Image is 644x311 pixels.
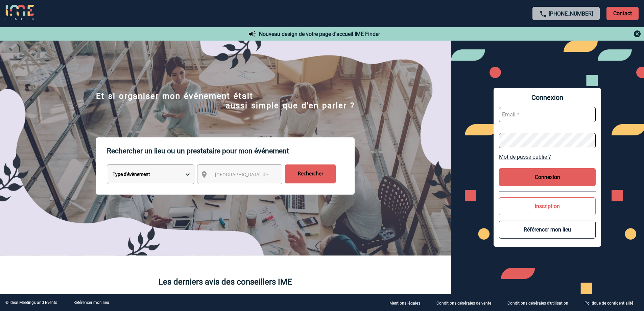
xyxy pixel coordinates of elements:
a: Politique de confidentialité [579,299,644,306]
input: Rechercher [285,164,336,183]
a: Mentions légales [384,299,431,306]
a: Mot de passe oublié ? [499,154,596,160]
p: Rechercher un lieu ou un prestataire pour mon événement [107,137,355,164]
p: Conditions générales d'utilisation [507,301,568,306]
div: © Ideal Meetings and Events [5,300,57,305]
a: Référencer mon lieu [73,300,109,305]
button: Connexion [499,168,596,186]
p: Politique de confidentialité [585,301,633,306]
a: Conditions générales de vente [431,299,502,306]
a: [PHONE_NUMBER] [549,10,593,17]
button: Référencer mon lieu [499,221,596,239]
a: Conditions générales d'utilisation [502,299,579,306]
p: Conditions générales de vente [436,301,491,306]
span: Connexion [499,93,596,102]
img: call-24-px.png [539,10,547,18]
span: [GEOGRAPHIC_DATA], département, région... [215,172,309,177]
p: Mentions légales [389,301,420,306]
input: Email * [499,107,596,122]
p: Contact [606,7,639,20]
button: Inscription [499,197,596,215]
